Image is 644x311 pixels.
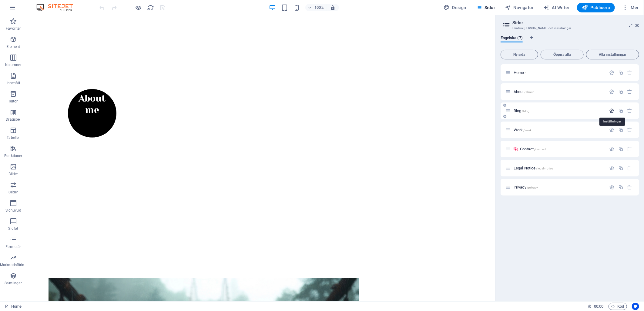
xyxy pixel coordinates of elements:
[618,70,623,75] div: Duplicera
[476,5,495,11] span: Sidor
[627,89,632,94] div: Radera
[314,4,324,11] h6: 100%
[609,127,615,132] div: Inställningar
[609,146,615,152] div: Inställningar
[588,303,604,310] h6: Sessionstid
[512,90,606,94] div: About/about
[598,304,599,309] span: :
[627,185,632,190] div: Radera
[6,26,21,31] p: Favoriter
[527,186,538,189] span: /privacy
[503,53,535,56] span: Ny sida
[9,99,18,104] p: Rutor
[147,4,154,11] i: Uppdatera sida
[525,71,526,75] span: /
[8,172,18,176] p: Bilder
[5,303,22,310] a: Klicka för att avbryta val. Dubbelklicka för att öppna sidor
[5,281,22,286] p: Samlingar
[609,166,615,171] div: Inställningar
[520,147,546,151] span: Klicka för att öppna sida
[7,81,20,85] p: Innehåll
[611,303,624,310] span: Kod
[525,90,534,94] span: /about
[501,36,639,47] div: Språkflikar
[5,244,21,249] p: Formulär
[618,185,623,190] div: Duplicera
[627,166,632,171] div: Radera
[543,5,570,11] span: AI Writer
[618,146,623,152] div: Duplicera
[512,109,606,113] div: Blog/blog
[594,303,603,310] span: 00 00
[147,4,154,11] button: reload
[536,167,553,170] span: /legal-notice
[5,208,21,213] p: Sidhuvud
[6,44,20,49] p: Element
[474,3,498,12] button: Sidor
[5,62,22,67] p: Kolumner
[441,3,469,12] button: Design
[330,5,336,10] i: Justera zoomnivån automatiskt vid storleksändring för att passa vald enhet.
[627,70,632,75] div: Startsidan kan inte raderas
[514,109,529,113] span: Blog
[6,117,21,122] p: Dragspel
[618,89,623,94] div: Duplicera
[534,148,546,151] span: /contact
[512,71,606,75] div: Home/
[627,127,632,132] div: Radera
[622,5,639,11] span: Mer
[514,166,553,170] span: Klicka för att öppna sida
[514,128,532,132] span: Klicka för att öppna sida
[501,34,523,43] span: Engelska (7)
[589,53,636,56] span: Alla inställningar
[501,50,538,59] button: Ny sida
[502,3,536,12] button: Navigatör
[35,4,80,11] img: Editor Logo
[8,226,18,231] p: Sidfot
[524,129,532,132] span: /work
[609,89,615,94] div: Inställningar
[609,303,627,310] button: Kod
[627,146,632,152] div: Radera
[514,70,526,75] span: Klicka för att öppna sida
[441,3,469,12] div: Design (Ctrl+Alt+Y)
[8,190,18,195] p: Slider
[609,70,615,75] div: Inställningar
[512,128,606,132] div: Work/work
[577,3,615,12] button: Publicera
[620,3,641,12] button: Mer
[586,50,639,59] button: Alla inställningar
[582,5,610,11] span: Publicera
[514,89,534,94] span: About
[305,4,327,11] button: 100%
[512,25,627,31] h3: Hantera [PERSON_NAME] och inställningar
[514,185,538,189] span: Klicka för att öppna sida
[7,135,20,140] p: Tabeller
[505,5,534,11] span: Navigatör
[541,3,572,12] button: AI Writer
[632,303,639,310] button: Usercentrics
[444,5,466,11] span: Design
[518,147,606,151] div: Contact/contact
[512,20,639,25] h2: Sidor
[541,50,584,59] button: Öppna alla
[512,185,606,189] div: Privacy/privacy
[618,166,623,171] div: Duplicera
[44,74,92,122] div: 1/3
[543,53,581,56] span: Öppna alla
[512,166,606,170] div: Legal Notice/legal-notice
[609,185,615,190] div: Inställningar
[522,109,530,113] span: /blog
[4,153,22,158] p: Funktioner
